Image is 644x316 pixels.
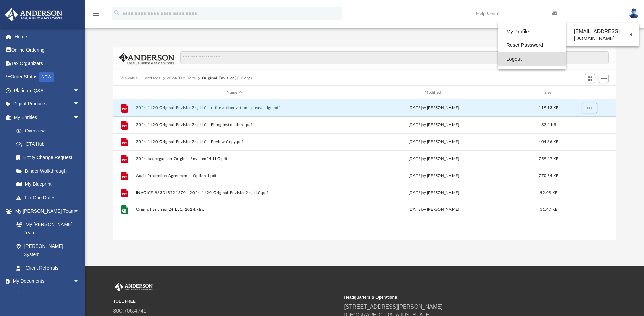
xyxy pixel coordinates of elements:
[5,84,90,97] a: Platinum Q&Aarrow_drop_down
[336,190,532,196] div: by [PERSON_NAME]
[409,123,422,127] span: [DATE]
[5,57,90,70] a: Tax Organizers
[498,25,566,39] a: My Profile
[39,72,54,82] div: NEW
[202,75,252,81] button: Original Envision(-C Corp)
[136,174,333,178] button: Audit Protection Agreement - Optional.pdf
[5,275,87,288] a: My Documentsarrow_drop_down
[409,140,422,144] span: [DATE]
[540,191,557,195] span: 52.05 KB
[113,99,616,240] div: grid
[136,123,333,127] button: 2024 1120 Original Envision24, LLC - Filing Instructions.pdf
[344,304,443,310] a: [STREET_ADDRESS][PERSON_NAME]
[73,84,87,98] span: arrow_drop_down
[136,191,333,195] button: INVOICE #83315721370 - 2024 1120 Original Envision24, LLC.pdf
[336,122,532,128] div: by [PERSON_NAME]
[73,275,87,289] span: arrow_drop_down
[136,90,333,96] div: Name
[540,208,557,212] span: 11.47 KB
[336,207,532,213] div: [DATE] by [PERSON_NAME]
[535,90,563,96] div: Size
[5,97,90,111] a: Digital Productsarrow_drop_down
[336,173,532,179] div: by [PERSON_NAME]
[136,106,333,110] button: 2024 1120 Original Envision24, LLC - e-file authorization - please sign.pdf
[10,151,90,164] a: Entity Change Request
[498,38,566,52] a: Reset Password
[136,140,333,144] button: 2024 1120 Original Envision24, LLC - Review Copy.pdf
[582,103,597,113] button: More options
[3,8,65,21] img: Anderson Advisors Platinum Portal
[336,139,532,145] div: by [PERSON_NAME]
[336,156,532,162] div: [DATE] by [PERSON_NAME]
[585,74,595,83] button: Switch to Grid View
[113,298,339,304] small: TOLL FREE
[5,111,90,124] a: My Entitiesarrow_drop_down
[566,90,613,96] div: id
[566,25,639,45] a: [EMAIL_ADDRESS][DOMAIN_NAME]
[10,164,90,178] a: Binder Walkthrough
[113,283,154,292] img: Anderson Advisors Platinum Portal
[116,90,133,96] div: id
[10,178,87,191] a: My Blueprint
[120,75,160,81] button: Viewable-ClientDocs
[73,111,87,124] span: arrow_drop_down
[409,174,422,178] span: [DATE]
[344,294,570,300] small: Headquarters & Operations
[10,137,90,151] a: CTA Hub
[10,124,90,138] a: Overview
[539,140,559,144] span: 404.86 KB
[73,97,87,111] span: arrow_drop_down
[539,174,559,178] span: 770.54 KB
[10,218,83,239] a: My [PERSON_NAME] Team
[5,43,90,57] a: Online Ordering
[5,204,87,218] a: My [PERSON_NAME] Teamarrow_drop_down
[10,288,83,301] a: Box
[539,106,559,110] span: 119.13 KB
[113,9,121,17] i: search
[73,204,87,218] span: arrow_drop_down
[629,8,639,18] img: User Pic
[136,157,333,161] button: 2024 tax organizer Original Envision24 LLC.pdf
[136,208,333,212] button: Original Envision24 LLC. 2024.xlsx
[335,90,532,96] div: Modified
[5,70,90,84] a: Order StatusNEW
[92,9,100,18] i: menu
[92,13,100,18] a: menu
[10,191,90,204] a: Tax Due Dates
[167,75,196,81] button: 2024 Tax Docs
[539,157,559,161] span: 759.47 KB
[409,191,422,195] span: [DATE]
[409,106,422,110] span: [DATE]
[10,239,87,261] a: [PERSON_NAME] System
[10,261,87,275] a: Client Referrals
[498,52,566,66] a: Logout
[541,123,556,127] span: 32.4 KB
[180,51,609,64] input: Search files and folders
[599,74,609,83] button: Add
[5,30,90,43] a: Home
[336,105,532,111] div: by [PERSON_NAME]
[113,308,147,314] a: 800.706.4741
